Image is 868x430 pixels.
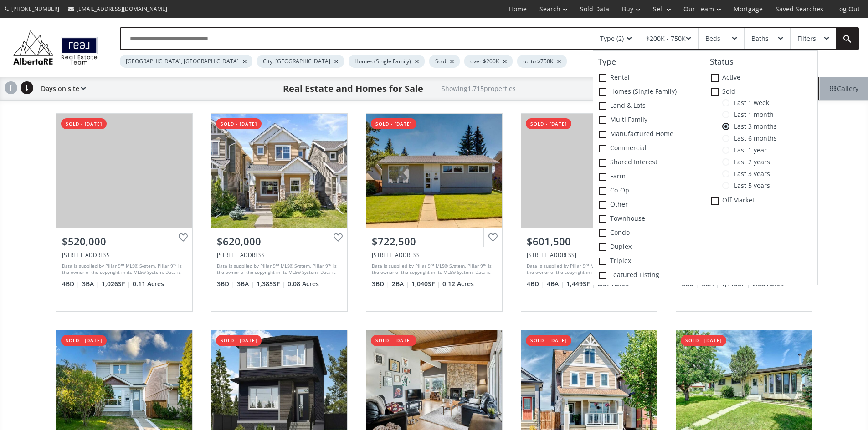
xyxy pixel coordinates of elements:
span: Last 6 months [729,135,777,142]
label: Co-op [593,184,705,198]
span: 4 BA [547,279,564,288]
label: Off Market [705,194,817,208]
span: [PHONE_NUMBER] [11,5,59,13]
span: Last 3 years [729,170,770,177]
div: $722,500 [372,234,497,248]
span: 3 BA [237,279,254,288]
span: 3 BA [82,279,99,288]
label: Shared Interest [593,156,705,170]
div: Data is supplied by Pillar 9™ MLS® System. Pillar 9™ is the owner of the copyright in its MLS® Sy... [217,263,339,276]
span: 1,026 SF [102,279,130,288]
label: Multi family [593,113,705,127]
div: over $200K [464,55,513,68]
div: Type (2) [600,35,624,42]
div: Baths [751,35,769,42]
label: Manufactured Home [593,127,705,142]
label: Featured Listing [593,268,705,283]
label: Sold [705,85,817,99]
div: Data is supplied by Pillar 9™ MLS® System. Pillar 9™ is the owner of the copyright in its MLS® Sy... [372,263,494,276]
span: 0.12 Acres [442,279,474,288]
h1: Real Estate and Homes for Sale [283,82,423,95]
div: up to $750K [517,55,567,68]
span: 4 BD [527,279,544,288]
div: [GEOGRAPHIC_DATA], [GEOGRAPHIC_DATA] [120,55,252,68]
span: Last 1 week [729,99,769,106]
div: 199 Auburn Bay Heights SE, Calgary, AB T3M 0A8 [527,251,652,259]
div: Data is supplied by Pillar 9™ MLS® System. Pillar 9™ is the owner of the copyright in its MLS® Sy... [62,263,185,276]
span: 0.08 Acres [288,279,319,288]
div: 4307 Dovercrest Drive SE, Calgary, AB T2B 1X6 [62,251,187,259]
div: Filters [797,35,816,42]
div: Sold [429,55,460,68]
div: $200K - 750K [646,35,686,42]
div: Data is supplied by Pillar 9™ MLS® System. Pillar 9™ is the owner of the copyright in its MLS® Sy... [527,263,649,276]
h4: Status [705,57,817,66]
span: 4 BD [62,279,80,288]
h4: Type [593,57,705,66]
span: Last 2 years [729,158,770,166]
div: $601,500 [527,234,652,248]
a: sold - [DATE]$520,000[STREET_ADDRESS]Data is supplied by Pillar 9™ MLS® System. Pillar 9™ is the ... [47,104,202,321]
label: Other [593,198,705,212]
div: $520,000 [62,234,187,248]
label: Rental [593,71,705,85]
span: 3 BD [372,279,390,288]
div: $620,000 [217,234,342,248]
a: sold - [DATE]$601,500[STREET_ADDRESS]Data is supplied by Pillar 9™ MLS® System. Pillar 9™ is the ... [512,104,667,321]
label: Land & Lots [593,99,705,113]
a: sold - [DATE]$620,000[STREET_ADDRESS]Data is supplied by Pillar 9™ MLS® System. Pillar 9™ is the ... [202,104,357,321]
span: Last 3 months [729,123,777,130]
div: Beds [705,35,720,42]
div: 20 Royal Birch Park NW, Calgary, AB T3G 0B8 [217,251,342,259]
span: 3 BD [217,279,235,288]
span: 1,449 SF [566,279,595,288]
span: Last 5 years [729,182,770,189]
span: 1,385 SF [257,279,285,288]
label: Active [705,71,817,85]
label: Triplex [593,254,705,268]
div: Homes (Single Family) [349,55,425,68]
label: Farm [593,170,705,184]
span: Last 1 year [729,147,767,154]
label: Homes (Single Family) [593,85,705,99]
span: 2 BA [392,279,409,288]
div: City: [GEOGRAPHIC_DATA] [257,55,344,68]
img: Logo [9,28,102,67]
label: Townhouse [593,212,705,226]
a: sold - [DATE]$722,500[STREET_ADDRESS]Data is supplied by Pillar 9™ MLS® System. Pillar 9™ is the ... [357,104,512,321]
a: [EMAIL_ADDRESS][DOMAIN_NAME] [64,0,172,17]
h2: Showing 1,715 properties [442,85,516,92]
span: [EMAIL_ADDRESS][DOMAIN_NAME] [77,5,167,13]
span: 1,040 SF [411,279,440,288]
div: Days on site [36,77,86,100]
label: Commercial [593,142,705,156]
div: Gallery [820,77,868,100]
label: Duplex [593,240,705,254]
div: 5615 Lodge Crescent SW, Calgary, AB T3E 5Y8 [372,251,497,259]
span: Last 1 month [729,111,774,118]
span: 0.11 Acres [133,279,164,288]
span: Gallery [830,84,858,93]
label: Condo [593,226,705,240]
